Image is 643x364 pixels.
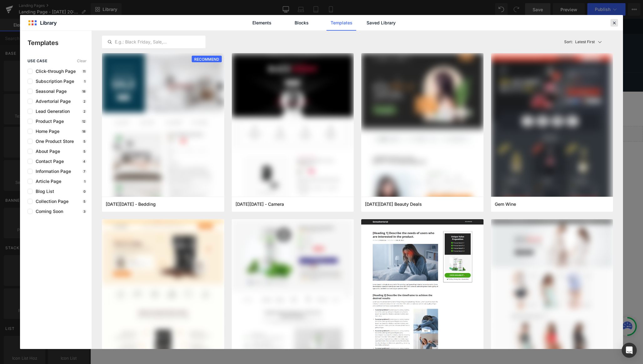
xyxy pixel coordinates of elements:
p: 7 [82,169,87,173]
img: bb39deda-7990-40f7-8e83-51ac06fbe917.png [361,53,484,217]
img: 415fe324-69a9-4270-94dc-8478512c9daa.png [491,53,613,217]
a: Add Single Section [279,169,335,181]
p: Templates [28,38,92,48]
span: Gem Wine [495,201,516,207]
span: Home Page [33,129,59,134]
img: ASM MC [98,28,145,47]
span: use case [28,59,47,63]
a: Templates [327,15,356,31]
p: 12 [81,119,87,123]
p: or Drag & Drop elements from left sidebar [99,186,454,191]
span: Product Page [33,119,64,124]
p: 5 [82,200,87,203]
a: Kampanjer [427,22,455,28]
p: 11 [82,69,87,73]
a: Omtaler [399,22,420,28]
span: Sort: [564,40,573,44]
font: Vi leverer over hele landet! [255,6,308,11]
a: Om oss [373,22,392,28]
span: Subscription Page [33,79,74,84]
span: Collection Page [33,199,68,204]
p: 5 [82,139,87,143]
p: 1 [83,179,87,183]
p: Latest First [575,39,595,45]
input: E.g.: Black Friday, Sale,... [102,38,205,46]
span: Click-through Page [33,69,76,74]
font: TLF: [377,6,385,11]
span: RECOMMEND [192,56,222,63]
div: Open Intercom Messenger [622,343,637,358]
span: Clear [77,59,87,63]
a: Explore Blocks [218,169,274,181]
p: 0 [82,190,87,193]
a: Blocks [287,15,316,31]
a: [PHONE_NUMBER] [385,6,427,11]
span: Contact Page [33,159,64,164]
a: Elements [247,15,277,31]
span: Seasonal Page [33,89,67,94]
p: 3 [82,210,87,213]
img: mc verksted [247,5,254,12]
a: Kontakt [345,22,365,28]
span: Cyber Monday - Bedding [106,201,156,207]
a: 6 000+ @allsupermoto [129,6,174,11]
span: One Product Store [33,139,74,144]
input: Search [187,33,454,46]
span: Lead Generation [33,109,70,114]
span: Advertorial Page [33,99,71,104]
span: Coming Soon [33,209,63,214]
p: 2 [82,109,87,113]
p: 18 [81,89,87,93]
span: Article Page [33,179,61,184]
span: Black Friday Beauty Deals [365,201,422,207]
p: 1 [83,79,87,83]
p: 4 [82,159,87,163]
p: 5 [82,149,87,153]
span: Black Friday - Camera [235,201,284,207]
p: 18 [81,129,87,133]
a: Saved Library [366,15,396,31]
button: Latest FirstSort:Latest First [562,36,613,48]
span: Information Page [33,169,71,174]
p: 2 [82,99,87,103]
span: About Page [33,149,60,154]
span: Blog List [33,189,54,194]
